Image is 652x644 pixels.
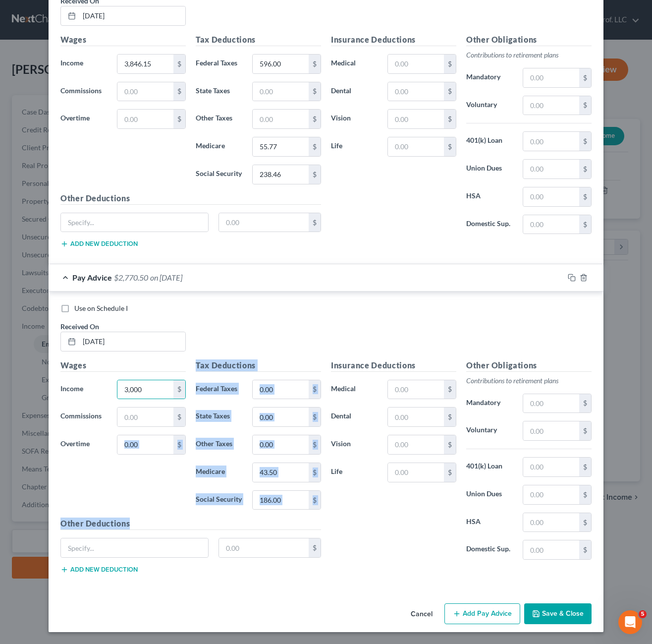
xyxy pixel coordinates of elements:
[191,435,247,455] label: Other Taxes
[253,82,309,101] input: 0.00
[60,384,83,393] span: Income
[173,380,185,399] div: $
[309,380,321,399] div: $
[461,485,518,505] label: Union Dues
[326,435,382,455] label: Vision
[60,518,321,530] h5: Other Deductions
[579,458,591,476] div: $
[579,96,591,115] div: $
[173,408,185,426] div: $
[388,110,444,128] input: 0.00
[72,273,112,282] span: Pay Advice
[388,82,444,101] input: 0.00
[309,165,321,184] div: $
[309,110,321,128] div: $
[253,408,309,426] input: 0.00
[326,109,382,129] label: Vision
[466,34,592,46] h5: Other Obligations
[388,380,444,399] input: 0.00
[326,380,382,400] label: Medical
[253,380,309,399] input: 0.00
[466,50,592,60] p: Contributions to retirement plans
[326,463,382,482] label: Life
[79,6,185,25] input: MM/DD/YYYY
[253,165,309,184] input: 0.00
[60,59,83,67] span: Income
[191,137,247,157] label: Medicare
[309,463,321,482] div: $
[61,213,208,232] input: Specify...
[579,215,591,234] div: $
[331,34,456,46] h5: Insurance Deductions
[191,82,247,102] label: State Taxes
[444,380,456,399] div: $
[388,463,444,482] input: 0.00
[523,458,579,476] input: 0.00
[579,187,591,206] div: $
[326,82,382,102] label: Dental
[219,538,309,557] input: 0.00
[191,165,247,184] label: Social Security
[191,463,247,482] label: Medicare
[253,110,309,128] input: 0.00
[388,435,444,454] input: 0.00
[579,132,591,151] div: $
[150,273,182,282] span: on [DATE]
[60,322,99,331] span: Received On
[191,109,247,129] label: Other Taxes
[309,408,321,426] div: $
[60,240,138,248] button: Add new deduction
[466,376,592,386] p: Contributions to retirement plans
[461,540,518,560] label: Domestic Sup.
[173,435,185,454] div: $
[461,457,518,477] label: 401(k) Loan
[309,82,321,101] div: $
[173,55,185,73] div: $
[444,463,456,482] div: $
[444,110,456,128] div: $
[61,538,208,557] input: Specify...
[523,68,579,87] input: 0.00
[461,215,518,234] label: Domestic Sup.
[55,435,112,455] label: Overtime
[114,273,148,282] span: $2,770.50
[331,359,456,372] h5: Insurance Deductions
[253,435,309,454] input: 0.00
[523,513,579,532] input: 0.00
[523,485,579,504] input: 0.00
[117,82,173,101] input: 0.00
[196,359,321,372] h5: Tax Deductions
[79,332,185,351] input: MM/DD/YYYY
[523,160,579,178] input: 0.00
[196,34,321,46] h5: Tax Deductions
[253,463,309,482] input: 0.00
[461,131,518,151] label: 401(k) Loan
[579,421,591,440] div: $
[253,491,309,510] input: 0.00
[461,68,518,88] label: Mandatory
[74,304,128,312] span: Use on Schedule I
[326,54,382,74] label: Medical
[191,380,247,400] label: Federal Taxes
[55,407,112,427] label: Commissions
[579,513,591,532] div: $
[461,394,518,413] label: Mandatory
[309,137,321,156] div: $
[253,55,309,73] input: 0.00
[173,82,185,101] div: $
[117,380,173,399] input: 0.00
[444,55,456,73] div: $
[523,132,579,151] input: 0.00
[60,566,138,574] button: Add new deduction
[117,55,173,73] input: 0.00
[579,160,591,178] div: $
[444,603,520,624] button: Add Pay Advice
[523,187,579,206] input: 0.00
[524,603,592,624] button: Save & Close
[523,394,579,413] input: 0.00
[60,192,321,205] h5: Other Deductions
[309,435,321,454] div: $
[309,491,321,510] div: $
[523,96,579,115] input: 0.00
[326,137,382,157] label: Life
